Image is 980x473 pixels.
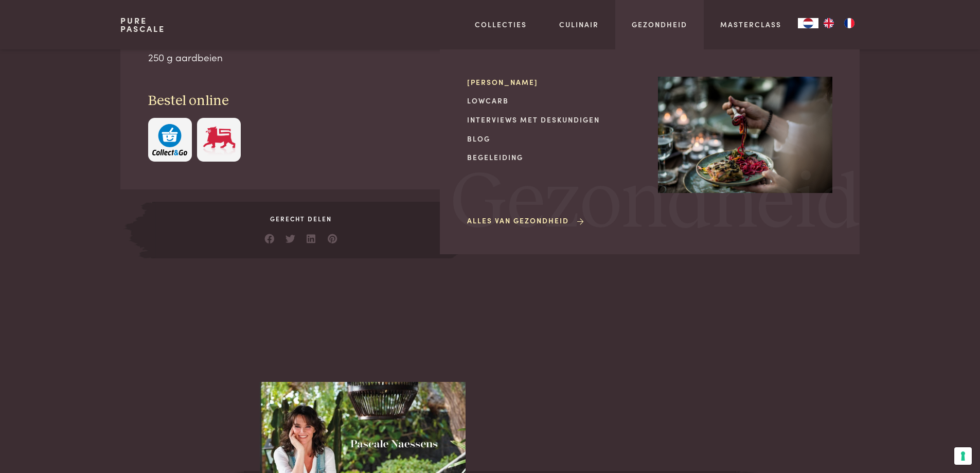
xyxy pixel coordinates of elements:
[632,19,687,30] a: Gezondheid
[798,18,818,28] div: Language
[559,19,599,30] a: Culinair
[148,50,455,65] div: 250 g aardbeien
[720,19,781,30] a: Masterclass
[202,124,237,155] img: Delhaize
[818,18,860,28] ul: Language list
[152,124,187,155] img: c308188babc36a3a401bcb5cb7e020f4d5ab42f7cacd8327e500463a43eeb86c.svg
[467,77,642,87] a: [PERSON_NAME]
[467,152,642,163] a: Begeleiding
[120,16,165,33] a: PurePascale
[658,77,832,193] img: Gezondheid
[152,214,450,223] span: Gerecht delen
[467,95,642,106] a: Lowcarb
[451,164,861,243] span: Gezondheid
[148,92,455,110] h3: Bestel online
[818,18,839,28] a: EN
[467,215,585,226] a: Alles van Gezondheid
[798,18,860,28] aside: Language selected: Nederlands
[954,447,972,465] button: Uw voorkeuren voor toestemming voor trackingtechnologieën
[839,18,860,28] a: FR
[798,18,818,28] a: NL
[467,133,642,144] a: Blog
[475,19,527,30] a: Collecties
[467,114,642,125] a: Interviews met deskundigen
